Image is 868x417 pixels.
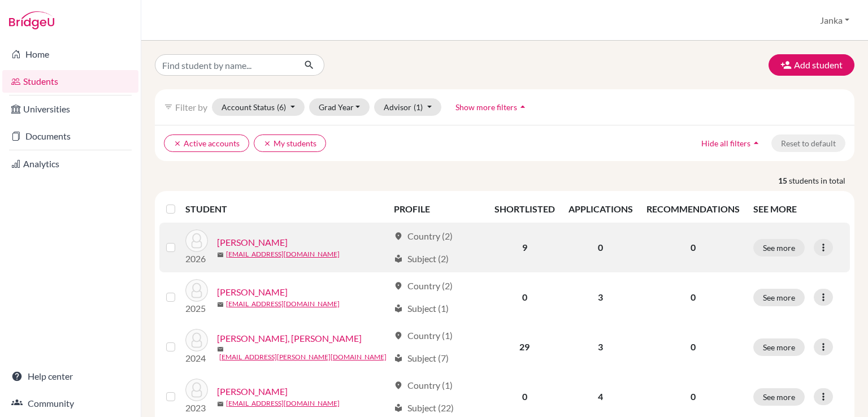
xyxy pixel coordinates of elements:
[692,134,771,152] button: Hide all filtersarrow_drop_up
[217,301,224,308] span: mail
[562,223,640,272] td: 0
[217,285,288,299] a: [PERSON_NAME]
[217,346,224,353] span: mail
[488,322,562,372] td: 29
[778,175,789,186] strong: 15
[769,54,854,76] button: Add student
[2,365,138,388] a: Help center
[226,249,340,259] a: [EMAIL_ADDRESS][DOMAIN_NAME]
[815,10,854,31] button: Janka
[394,252,449,266] div: Subject (2)
[217,385,288,398] a: [PERSON_NAME]
[394,381,403,390] span: location_on
[2,125,138,147] a: Documents
[175,102,207,112] span: Filter by
[2,153,138,175] a: Analytics
[226,398,340,409] a: [EMAIL_ADDRESS][DOMAIN_NAME]
[455,102,517,112] span: Show more filters
[374,98,441,116] button: Advisor(1)
[212,98,305,116] button: Account Status(6)
[217,251,224,258] span: mail
[263,140,271,147] i: clear
[771,134,845,152] button: Reset to default
[254,134,326,152] button: clearMy students
[185,252,208,266] p: 2026
[394,232,403,241] span: location_on
[646,390,740,403] p: 0
[164,134,249,152] button: clearActive accounts
[789,175,854,186] span: students in total
[277,102,286,112] span: (6)
[217,332,362,345] a: [PERSON_NAME], [PERSON_NAME]
[394,254,403,263] span: local_library
[309,98,370,116] button: Grad Year
[562,196,640,223] th: APPLICATIONS
[753,289,805,306] button: See more
[488,196,562,223] th: SHORTLISTED
[9,11,54,29] img: Bridge-U
[2,98,138,120] a: Universities
[562,272,640,322] td: 3
[394,329,453,342] div: Country (1)
[701,138,750,148] span: Hide all filters
[646,241,740,254] p: 0
[488,223,562,272] td: 9
[217,401,224,407] span: mail
[185,229,208,252] img: Bartók, Márton
[219,352,387,362] a: [EMAIL_ADDRESS][PERSON_NAME][DOMAIN_NAME]
[394,281,403,290] span: location_on
[164,102,173,111] i: filter_list
[394,279,453,293] div: Country (2)
[646,340,740,354] p: 0
[155,54,295,76] input: Find student by name...
[173,140,181,147] i: clear
[185,329,208,351] img: Fazekas, Bercel
[646,290,740,304] p: 0
[185,379,208,401] img: Jámbor, Marcell
[185,279,208,302] img: Dely, Dániel
[640,196,747,223] th: RECOMMENDATIONS
[488,272,562,322] td: 0
[753,388,805,406] button: See more
[394,302,449,315] div: Subject (1)
[2,392,138,415] a: Community
[414,102,423,112] span: (1)
[226,299,340,309] a: [EMAIL_ADDRESS][DOMAIN_NAME]
[394,304,403,313] span: local_library
[446,98,538,116] button: Show more filtersarrow_drop_up
[185,401,208,415] p: 2023
[753,338,805,356] button: See more
[394,229,453,243] div: Country (2)
[394,354,403,363] span: local_library
[394,351,449,365] div: Subject (7)
[750,137,762,149] i: arrow_drop_up
[2,70,138,93] a: Students
[394,401,454,415] div: Subject (22)
[394,331,403,340] span: location_on
[185,302,208,315] p: 2025
[562,322,640,372] td: 3
[517,101,528,112] i: arrow_drop_up
[747,196,850,223] th: SEE MORE
[387,196,488,223] th: PROFILE
[185,196,387,223] th: STUDENT
[753,239,805,257] button: See more
[185,351,208,365] p: 2024
[217,236,288,249] a: [PERSON_NAME]
[394,379,453,392] div: Country (1)
[394,403,403,412] span: local_library
[2,43,138,66] a: Home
